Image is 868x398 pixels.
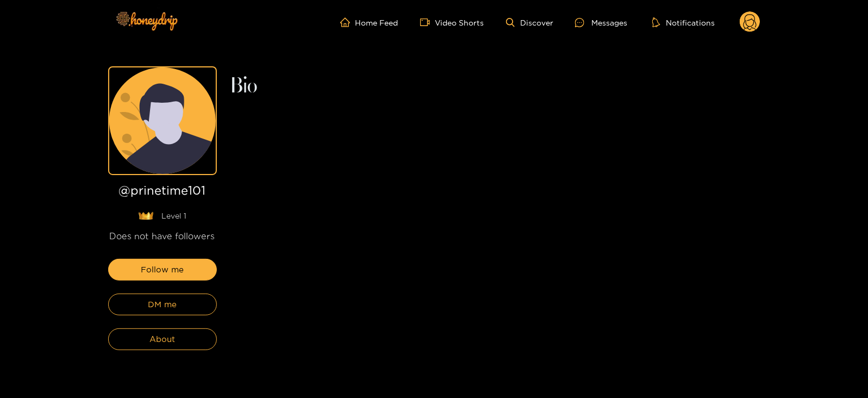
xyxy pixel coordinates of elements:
[340,17,398,27] a: Home Feed
[108,294,217,315] button: DM me
[149,333,175,346] span: About
[108,230,217,242] div: Does not have followers
[108,184,217,202] h1: @ prinetime101
[420,17,484,27] a: Video Shorts
[138,212,154,220] img: lavel grade
[148,298,177,311] span: DM me
[230,77,760,96] h2: Bio
[108,328,217,350] button: About
[506,18,553,27] a: Discover
[575,16,627,29] div: Messages
[649,17,718,28] button: Notifications
[141,263,184,276] span: Follow me
[340,17,355,27] span: home
[162,210,187,221] span: Level 1
[420,17,435,27] span: video-camera
[108,259,217,281] button: Follow me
